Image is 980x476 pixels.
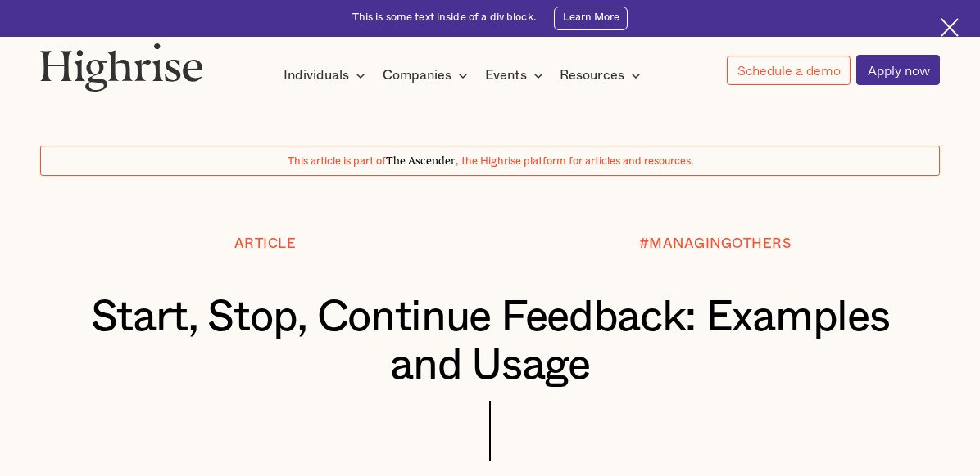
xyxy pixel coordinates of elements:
div: Resources [560,65,646,85]
a: Apply now [856,55,939,85]
a: Learn More [554,7,628,30]
div: Resources [560,65,624,85]
img: Cross icon [941,18,959,36]
div: Individuals [284,65,370,85]
span: , the Highrise platform for articles and resources. [456,156,693,167]
div: Events [485,65,548,85]
span: This article is part of [288,156,386,167]
div: #MANAGINGOTHERS [639,236,792,251]
div: Companies [383,65,451,85]
img: Highrise logo [40,43,202,92]
span: The Ascender [386,152,456,165]
div: This is some text inside of a div block. [352,11,536,25]
div: Article [234,236,297,251]
h1: Start, Stop, Continue Feedback: Examples and Usage [78,294,902,388]
div: Companies [383,65,473,85]
div: Individuals [284,65,349,85]
div: Events [485,65,527,85]
a: Schedule a demo [727,56,851,85]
